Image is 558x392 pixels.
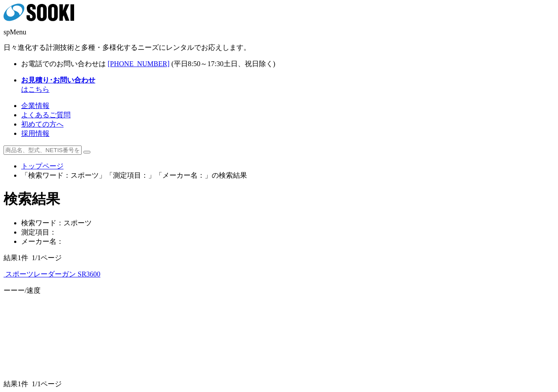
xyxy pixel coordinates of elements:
[4,286,554,295] p: ーーー/速度
[21,102,49,109] a: 企業情報
[21,228,56,236] span: 測定項目：
[4,380,554,389] p: 結果1件 1/1ページ
[21,219,554,228] li: スポーツ
[21,130,49,137] a: 採用情報
[21,76,95,93] span: はこちら
[4,270,101,278] a: スポーツレーダーガン SR3600NEW
[21,219,64,227] span: 検索ワード：
[4,190,554,209] h1: 検索結果
[21,76,95,93] a: お見積り･お問い合わせはこちら
[21,171,554,180] li: 「検索ワード：スポーツ」「測定項目：」「メーカー名：」の検索結果
[207,60,223,67] span: 17:30
[188,60,200,67] span: 8:50
[4,43,554,52] p: 日々進化する計測技術と多種・多様化するニーズにレンタルでお応えします。
[4,28,26,36] span: spMenu
[4,146,82,155] input: 商品名、型式、NETIS番号を入力してください
[108,60,169,67] a: [PHONE_NUMBER]
[4,254,554,263] p: 結果1件 1/1ページ
[21,60,106,67] span: お電話でのお問い合わせは
[21,162,64,170] a: トップページ
[171,60,275,67] span: (平日 ～ 土日、祝日除く)
[5,270,101,278] span: スポーツレーダーガン SR3600
[21,111,71,119] a: よくあるご質問
[21,238,64,245] span: メーカー名：
[21,120,64,128] a: 初めての方へ
[21,76,95,84] strong: お見積り･お問い合わせ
